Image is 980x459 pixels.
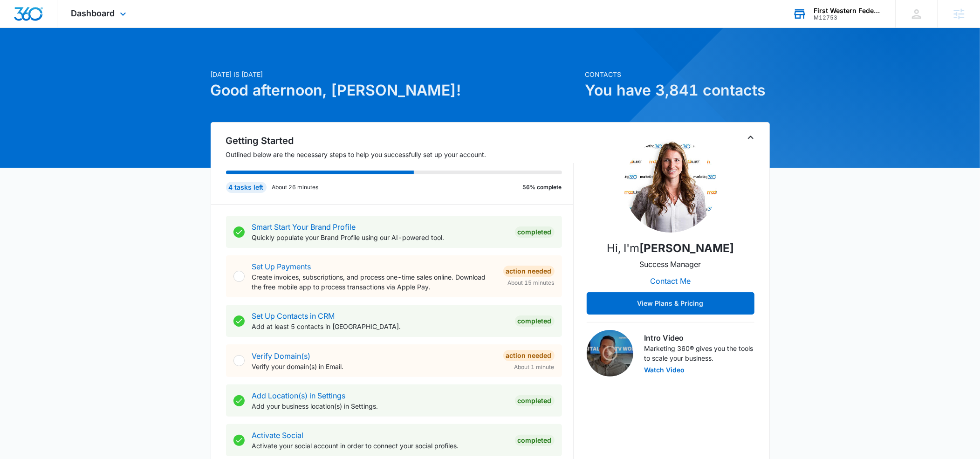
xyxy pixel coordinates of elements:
p: Add at least 5 contacts in [GEOGRAPHIC_DATA]. [252,322,507,331]
p: Hi, I'm [607,240,734,257]
div: Completed [515,435,555,446]
span: Dashboard [71,8,115,18]
p: Contacts [585,69,770,79]
button: View Plans & Pricing [587,292,754,315]
div: Action Needed [503,350,555,361]
p: Activate your social account in order to connect your social profiles. [252,441,507,451]
div: Completed [515,315,555,327]
h2: Getting Started [226,134,574,148]
button: Contact Me [641,270,700,292]
p: Add your business location(s) in Settings. [252,401,507,411]
span: About 1 minute [514,363,555,371]
h1: Good afternoon, [PERSON_NAME]! [211,79,580,102]
a: Add Location(s) in Settings [252,391,346,400]
div: Completed [515,226,555,238]
div: Action Needed [503,266,555,277]
p: Outlined below are the necessary steps to help you successfully set up your account. [226,150,574,159]
a: Set Up Contacts in CRM [252,311,335,321]
p: About 26 minutes [272,183,319,192]
p: Create invoices, subscriptions, and process one-time sales online. Download the free mobile app t... [252,272,496,292]
div: Completed [515,395,555,406]
button: Watch Video [644,367,685,373]
p: Verify your domain(s) in Email. [252,362,496,371]
p: Quickly populate your Brand Profile using our AI-powered tool. [252,233,507,242]
p: Marketing 360® gives you the tools to scale your business. [644,343,754,363]
img: Erin Reese [624,139,717,233]
p: 56% complete [523,183,562,192]
h1: You have 3,841 contacts [585,79,770,102]
a: Smart Start Your Brand Profile [252,222,356,232]
span: About 15 minutes [508,279,555,287]
p: [DATE] is [DATE] [211,69,580,79]
a: Set Up Payments [252,262,311,271]
p: Success Manager [640,259,701,270]
h3: Intro Video [644,332,754,343]
a: Verify Domain(s) [252,351,311,361]
div: account id [814,14,882,21]
div: 4 tasks left [226,182,267,193]
strong: [PERSON_NAME] [639,241,734,255]
button: Toggle Collapse [745,132,756,143]
img: Intro Video [587,330,633,377]
div: account name [814,7,882,14]
a: Activate Social [252,431,304,440]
